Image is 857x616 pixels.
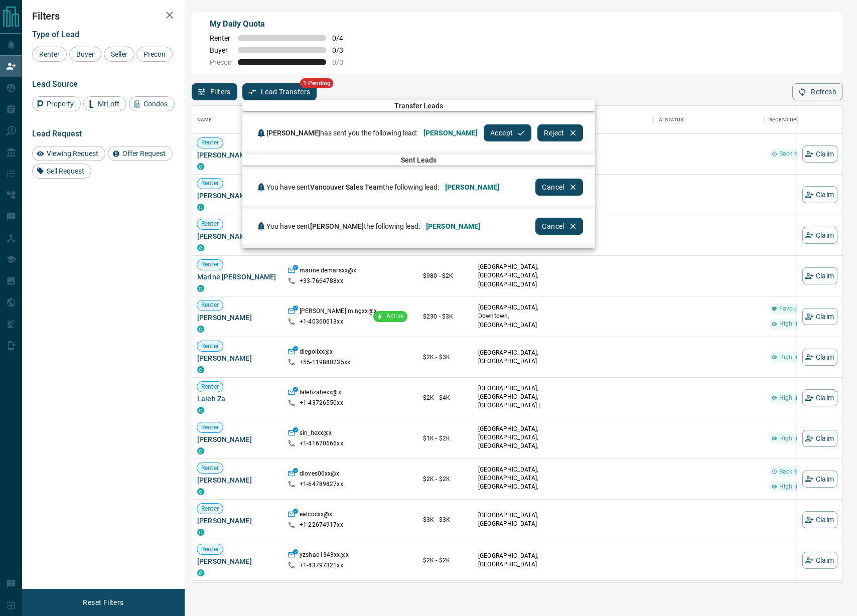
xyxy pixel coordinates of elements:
[423,129,478,137] span: [PERSON_NAME]
[266,129,320,137] span: [PERSON_NAME]
[266,222,420,230] span: You have sent the following lead:
[484,124,531,141] button: Accept
[242,156,595,164] span: Sent Leads
[310,183,383,191] span: Vancouver Sales Team
[445,183,499,191] span: [PERSON_NAME]
[535,218,583,235] button: Cancel
[266,129,417,137] span: has sent you the following lead:
[426,222,480,230] span: [PERSON_NAME]
[537,124,583,141] button: Reject
[535,179,583,196] button: Cancel
[310,222,364,230] span: [PERSON_NAME]
[242,102,595,110] span: Transfer Leads
[266,183,439,191] span: You have sent the following lead:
